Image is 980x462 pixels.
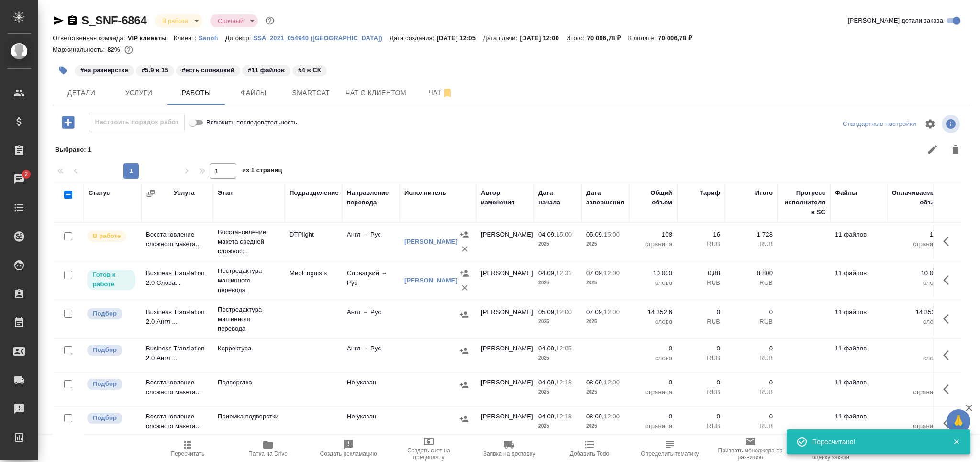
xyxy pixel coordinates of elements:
p: 82% [107,46,122,53]
p: слово [892,317,940,327]
p: 108 [892,230,940,239]
p: Готов к работе [93,270,130,289]
p: RUB [682,239,720,249]
button: Скопировать ссылку для ЯМессенджера [53,15,64,26]
p: Дата сдачи: [483,34,520,42]
button: Удалить [457,242,472,256]
p: слово [634,317,672,327]
p: 0 [892,378,940,387]
div: Исполнитель [404,188,446,198]
button: 10528.00 RUB; [122,44,135,56]
button: Добавить тэг [53,60,74,81]
a: [PERSON_NAME] [404,277,457,284]
p: Приемка подверстки [218,412,280,421]
button: В работе [159,17,191,25]
p: #11 файлов [248,66,285,75]
p: слово [892,353,940,363]
div: Итого [755,188,773,198]
div: Оплачиваемый объем [892,188,940,207]
button: Создать рекламацию [308,435,389,462]
button: Срочный [215,17,246,25]
button: Добавить работу [55,113,81,132]
span: Включить последовательность [206,118,297,127]
span: на разверстке [74,66,135,74]
p: 16 [682,230,720,239]
p: 11 файлов [835,269,883,278]
div: В работе [210,14,258,27]
p: 12:18 [556,413,572,420]
button: Доп статусы указывают на важность/срочность заказа [264,14,276,27]
button: Здесь прячутся важные кнопки [937,230,960,253]
p: 0 [682,307,720,317]
a: [PERSON_NAME] [404,238,457,245]
p: страница [634,239,672,249]
button: Назначить [457,412,471,426]
p: 05.09, [538,308,556,316]
div: В работе [155,14,202,27]
button: Папка на Drive [228,435,308,462]
button: Удалить [944,138,967,161]
p: 0 [634,412,672,421]
p: RUB [682,278,720,288]
svg: Отписаться [442,87,453,99]
span: Smartcat [288,87,334,99]
p: 0 [892,412,940,421]
p: 0 [682,412,720,421]
span: Работы [173,87,219,99]
p: SSA_2021_054940 ([GEOGRAPHIC_DATA]) [253,34,390,42]
p: 12:00 [556,308,572,316]
button: Добавить Todo [549,435,630,462]
p: 11 файлов [835,378,883,387]
div: Можно подбирать исполнителей [86,378,136,391]
p: RUB [730,239,773,249]
p: 10 000 [892,269,940,278]
span: Выбрано : 1 [55,146,91,153]
button: 🙏 [947,409,970,433]
td: [PERSON_NAME] [476,373,534,406]
p: 07.09, [586,270,604,277]
p: 04.09, [538,231,556,238]
p: 70 006,78 ₽ [587,34,628,42]
button: Скопировать ссылку [67,15,78,26]
div: Исполнитель выполняет работу [86,230,136,243]
button: Здесь прячутся важные кнопки [937,307,960,330]
p: 10 000 [634,269,672,278]
div: Общий объем [634,188,672,207]
td: [PERSON_NAME] [476,339,534,372]
p: Постредактура машинного перевода [218,305,280,334]
p: RUB [682,421,720,431]
p: 11 файлов [835,344,883,353]
span: Призвать менеджера по развитию [716,447,785,461]
p: Подверстка [218,378,280,387]
p: 11 файлов [835,412,883,421]
div: Прогресс исполнителя в SC [782,188,825,217]
button: Здесь прячутся важные кнопки [937,412,960,435]
td: DTPlight [285,225,342,259]
button: Призвать менеджера по развитию [710,435,791,462]
span: Файлы [231,87,277,99]
p: 2025 [538,317,577,327]
p: Подбор [93,345,117,355]
p: 8 800 [730,269,773,278]
p: Корректура [218,344,280,353]
p: 1 728 [730,230,773,239]
p: 12:31 [556,270,572,277]
p: 15:00 [556,231,572,238]
a: 2 [2,167,36,191]
p: К оплате: [628,34,658,42]
button: Создать счет на предоплату [389,435,469,462]
p: страница [892,421,940,431]
a: SSA_2021_054940 ([GEOGRAPHIC_DATA]) [253,34,390,42]
p: Дата создания: [390,34,436,42]
td: [PERSON_NAME] [476,407,534,440]
p: RUB [682,387,720,397]
button: Здесь прячутся важные кнопки [937,378,960,401]
div: Статус [89,188,110,198]
p: VIP клиенты [128,34,174,42]
td: Англ → Рус [342,225,400,259]
p: слово [634,353,672,363]
p: страница [634,421,672,431]
div: Этап [218,188,233,198]
p: 12:05 [556,345,572,352]
p: 2025 [538,387,577,397]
